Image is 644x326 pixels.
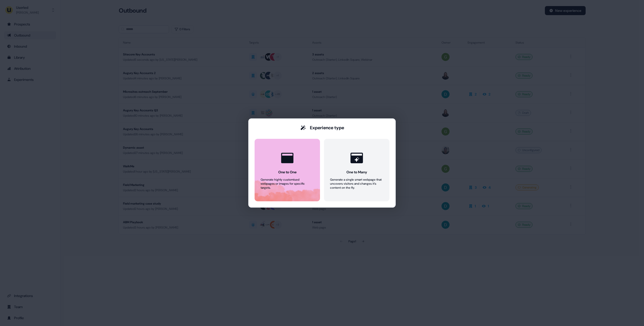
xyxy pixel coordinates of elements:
div: Generate highly customised webpages or images for specific targets. [261,178,314,190]
div: One to Many [346,170,367,175]
button: One to ManyGenerate a single smart webpage that uncovers visitors and changes it’s content on the... [324,139,389,201]
div: Generate a single smart webpage that uncovers visitors and changes it’s content on the fly. [330,178,383,190]
div: Experience type [310,125,344,131]
div: One to One [278,170,297,175]
button: One to OneGenerate highly customised webpages or images for specific targets. [255,139,320,201]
